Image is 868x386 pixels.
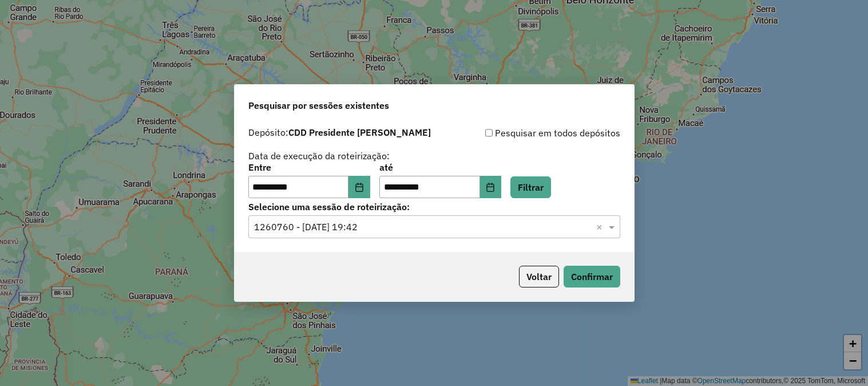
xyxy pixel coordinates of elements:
strong: CDD Presidente [PERSON_NAME] [288,127,431,138]
span: Pesquisar por sessões existentes [248,99,389,112]
label: Selecione uma sessão de roteirização: [248,200,620,214]
label: Data de execução da roteirização: [248,149,390,163]
button: Choose Date [480,176,502,199]
button: Voltar [519,266,559,287]
label: Entre [248,160,370,174]
button: Confirmar [564,266,620,287]
button: Filtrar [510,176,551,198]
button: Choose Date [348,176,370,199]
label: Depósito: [248,125,431,139]
div: Pesquisar em todos depósitos [434,126,620,140]
span: Clear all [596,220,606,234]
label: até [379,160,501,174]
